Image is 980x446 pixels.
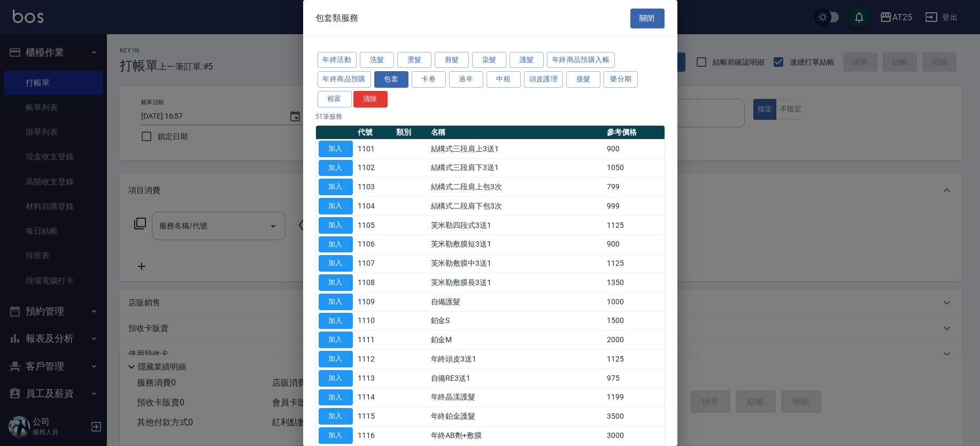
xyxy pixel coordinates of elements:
[318,71,371,88] button: 年終商品預購
[428,158,605,178] td: 結構式三段肩下3送1
[356,273,393,293] td: 1108
[360,52,394,68] button: 洗髮
[356,407,393,426] td: 1115
[374,71,408,88] button: 包套
[604,139,664,158] td: 900
[319,332,353,348] button: 加入
[604,197,664,216] td: 999
[316,13,359,24] span: 包套類服務
[393,126,428,140] th: 類別
[604,216,664,235] td: 1125
[604,311,664,330] td: 1500
[356,368,393,388] td: 1113
[319,236,353,253] button: 加入
[397,52,431,68] button: 燙髮
[604,388,664,407] td: 1199
[472,52,506,68] button: 染髮
[356,235,393,254] td: 1106
[604,350,664,369] td: 1125
[604,273,664,293] td: 1350
[604,330,664,350] td: 2000
[566,71,600,88] button: 接髮
[428,197,605,216] td: 結構式二段肩下包3次
[356,216,393,235] td: 1105
[547,52,615,68] button: 年終商品預購入帳
[319,179,353,195] button: 加入
[356,330,393,350] td: 1111
[412,71,446,88] button: 卡卷
[319,160,353,176] button: 加入
[356,426,393,445] td: 1116
[428,273,605,293] td: 芙米勒敷膜長3送1
[604,368,664,388] td: 975
[630,9,665,28] button: 關閉
[319,313,353,329] button: 加入
[604,178,664,197] td: 799
[356,197,393,216] td: 1104
[356,292,393,311] td: 1109
[319,294,353,310] button: 加入
[604,71,638,88] button: 樂分期
[428,139,605,158] td: 結構式三段肩上3送1
[604,126,664,140] th: 參考價格
[319,141,353,157] button: 加入
[487,71,521,88] button: 中租
[524,71,564,88] button: 頭皮護理
[356,254,393,273] td: 1107
[356,311,393,330] td: 1110
[604,235,664,254] td: 900
[510,52,544,68] button: 護髮
[356,158,393,178] td: 1102
[319,427,353,444] button: 加入
[319,370,353,387] button: 加入
[356,388,393,407] td: 1114
[604,158,664,178] td: 1050
[318,91,352,107] button: 裕富
[428,407,605,426] td: 年終鉑金護髮
[428,178,605,197] td: 結構式二段肩上包3次
[319,389,353,406] button: 加入
[319,274,353,291] button: 加入
[356,350,393,369] td: 1112
[435,52,469,68] button: 剪髮
[428,426,605,445] td: 年終AB劑+敷膜
[356,139,393,158] td: 1101
[353,91,388,107] button: 清除
[604,426,664,445] td: 3000
[449,71,483,88] button: 過年
[428,368,605,388] td: 自備RE3送1
[428,126,605,140] th: 名稱
[356,178,393,197] td: 1103
[604,292,664,311] td: 1000
[316,112,665,121] p: 51 筆服務
[319,351,353,367] button: 加入
[428,350,605,369] td: 年終頭皮3送1
[356,126,393,140] th: 代號
[319,217,353,234] button: 加入
[428,216,605,235] td: 芙米勒四段式3送1
[428,388,605,407] td: 年終晶漾護髮
[604,254,664,273] td: 1125
[604,407,664,426] td: 3500
[428,254,605,273] td: 芙米勒敷膜中3送1
[319,198,353,214] button: 加入
[428,292,605,311] td: 自備護髮
[318,52,357,68] button: 年終活動
[428,311,605,330] td: 鉑金S
[428,330,605,350] td: 鉑金M
[319,408,353,425] button: 加入
[319,255,353,272] button: 加入
[428,235,605,254] td: 芙米勒敷膜短3送1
